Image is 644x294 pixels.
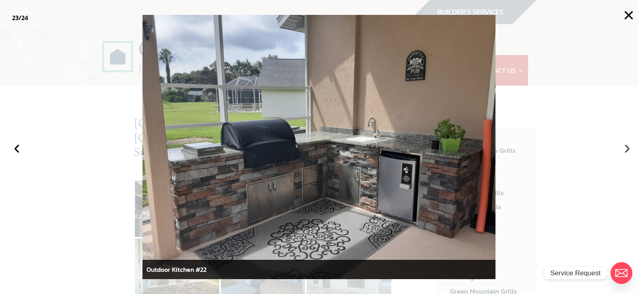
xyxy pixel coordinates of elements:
a: Email [611,262,632,284]
img: outdoorkitchen2.jpg [142,15,495,280]
button: › [618,138,636,156]
span: 24 [21,13,28,23]
div: / [12,12,28,24]
button: × [620,6,638,24]
div: Outdoor Kitchen #22 [142,260,495,280]
span: 23 [12,13,19,23]
button: ‹ [8,138,26,156]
